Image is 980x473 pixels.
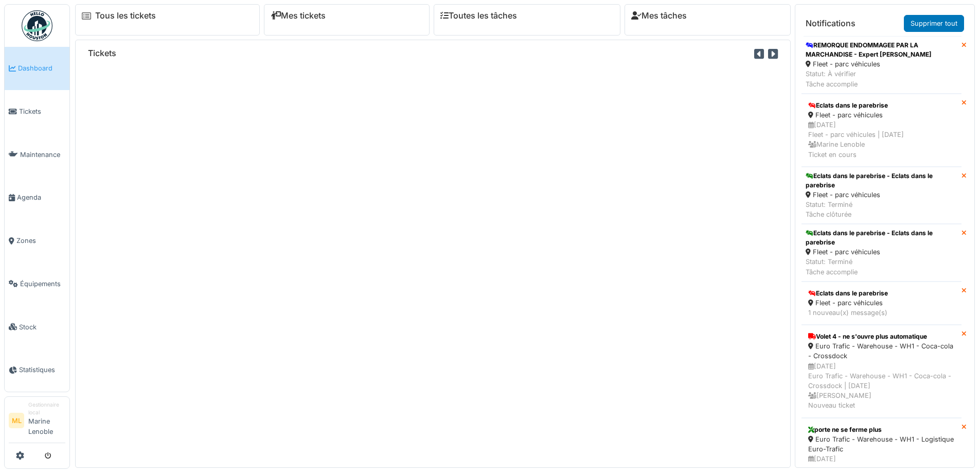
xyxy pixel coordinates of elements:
a: Tous les tickets [95,11,156,21]
div: porte ne se ferme plus [808,425,955,434]
a: Stock [5,305,69,348]
div: Fleet - parc véhicules [806,190,957,200]
div: Euro Trafic - Warehouse - WH1 - Coca-cola - Crossdock [808,341,955,361]
span: Stock [19,322,65,332]
div: Statut: Terminé Tâche clôturée [806,200,957,219]
div: Fleet - parc véhicules [806,59,957,69]
div: Eclats dans le parebrise - Eclats dans le parebrise [806,229,957,247]
span: Zones [16,236,65,246]
li: ML [9,413,24,428]
a: Eclats dans le parebrise Fleet - parc véhicules 1 nouveau(x) message(s) [801,282,961,325]
a: Statistiques [5,348,69,392]
div: Euro Trafic - Warehouse - WH1 - Logistique Euro-Trafic [808,434,955,454]
img: Badge_color-CXgf-gQk.svg [22,10,52,41]
div: [DATE] Fleet - parc véhicules | [DATE] Marine Lenoble Ticket en cours [808,120,955,160]
div: Eclats dans le parebrise [808,289,955,298]
div: Fleet - parc véhicules [806,247,957,257]
div: Fleet - parc véhicules [808,298,955,308]
li: Marine Lenoble [28,401,65,441]
a: Zones [5,219,69,262]
a: REMORQUE ENDOMMAGEE PAR LA MARCHANDISE - Expert [PERSON_NAME] Fleet - parc véhicules Statut: À vé... [801,36,961,94]
a: Mes tickets [271,11,326,21]
a: Volet 4 - ne s'ouvre plus automatique Euro Trafic - Warehouse - WH1 - Coca-cola - Crossdock [DATE... [801,325,961,417]
div: Statut: À vérifier Tâche accomplie [806,69,957,89]
div: Volet 4 - ne s'ouvre plus automatique [808,332,955,341]
div: Fleet - parc véhicules [808,110,955,120]
a: Eclats dans le parebrise - Eclats dans le parebrise Fleet - parc véhicules Statut: TerminéTâche a... [801,224,961,282]
span: Tickets [19,107,65,116]
div: REMORQUE ENDOMMAGEE PAR LA MARCHANDISE - Expert [PERSON_NAME] [806,41,957,59]
a: Dashboard [5,47,69,90]
h6: Notifications [806,19,856,28]
a: ML Gestionnaire localMarine Lenoble [9,401,65,443]
span: Dashboard [18,63,65,73]
a: Mes tâches [631,11,687,21]
div: Eclats dans le parebrise [808,101,955,110]
a: Maintenance [5,133,69,176]
a: Eclats dans le parebrise - Eclats dans le parebrise Fleet - parc véhicules Statut: TerminéTâche c... [801,167,961,224]
a: Supprimer tout [904,15,964,32]
a: Tickets [5,90,69,133]
span: Statistiques [19,365,65,375]
div: [DATE] Euro Trafic - Warehouse - WH1 - Coca-cola - Crossdock | [DATE] [PERSON_NAME] Nouveau ticket [808,361,955,411]
div: Gestionnaire local [28,401,65,417]
a: Agenda [5,176,69,219]
a: Équipements [5,262,69,306]
a: Toutes les tâches [440,11,517,21]
div: Statut: Terminé Tâche accomplie [806,257,957,276]
span: Équipements [20,279,65,289]
a: Eclats dans le parebrise Fleet - parc véhicules [DATE]Fleet - parc véhicules | [DATE] Marine Leno... [801,94,961,167]
div: Eclats dans le parebrise - Eclats dans le parebrise [806,171,957,190]
div: 1 nouveau(x) message(s) [808,308,955,318]
h6: Tickets [88,48,116,58]
span: Maintenance [20,150,65,160]
span: Agenda [17,192,65,202]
